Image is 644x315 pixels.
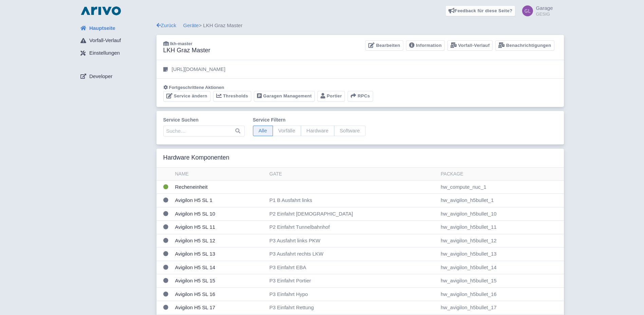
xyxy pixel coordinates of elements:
a: Bearbeiten [365,40,403,51]
th: Package [438,168,564,181]
p: [URL][DOMAIN_NAME] [172,66,225,73]
img: logo [79,5,123,16]
td: P3 Einfahrt EBA [267,261,438,274]
td: hw_avigilon_h5bullet_10 [438,207,564,221]
span: Einstellungen [89,49,120,57]
a: Garage GESIG [518,5,553,16]
a: Developer [75,70,157,83]
td: Avigilon H5 SL 1 [172,194,267,207]
small: GESIG [536,12,553,16]
td: Avigilon H5 SL 17 [172,301,267,315]
td: Avigilon H5 SL 10 [172,207,267,221]
td: P2 Einfahrt Tunnelbahnhof [267,221,438,234]
td: hw_avigilon_h5bullet_11 [438,221,564,234]
span: Garage [536,5,553,11]
span: Vorfälle [273,126,301,136]
a: Vorfall-Verlauf [447,40,493,51]
span: Vorfall-Verlauf [89,37,121,44]
h3: LKH Graz Master [163,47,210,54]
a: Portier [317,91,345,101]
td: P3 Einfahrt Portier [267,274,438,288]
td: Avigilon H5 SL 15 [172,274,267,288]
span: Alle [253,126,273,136]
td: Avigilon H5 SL 13 [172,247,267,261]
td: hw_avigilon_h5bullet_1 [438,194,564,207]
a: Hauptseite [75,22,157,35]
td: P2 Einfahrt [DEMOGRAPHIC_DATA] [267,207,438,221]
div: > LKH Graz Master [157,22,564,30]
span: Hardware [301,126,334,136]
td: P3 Ausfahrt rechts LKW [267,247,438,261]
a: Service ändern [163,91,210,101]
label: Service suchen [163,116,245,124]
th: Gate [267,168,438,181]
td: P3 Ausfahrt links PKW [267,234,438,247]
span: Developer [89,73,112,80]
td: Avigilon H5 SL 16 [172,288,267,301]
th: Name [172,168,267,181]
input: Suche… [163,126,245,136]
td: hw_avigilon_h5bullet_15 [438,274,564,288]
a: Information [406,40,445,51]
a: Garagen Management [254,91,315,101]
td: P3 Einfahrt Hypo [267,288,438,301]
button: RPCs [348,91,373,101]
a: Feedback für diese Seite? [445,5,516,16]
span: Hauptseite [89,24,115,32]
label: Service filtern [253,116,366,124]
td: hw_avigilon_h5bullet_17 [438,301,564,315]
td: hw_avigilon_h5bullet_16 [438,288,564,301]
td: Avigilon H5 SL 11 [172,221,267,234]
h3: Hardware Komponenten [163,154,229,162]
a: Einstellungen [75,47,157,60]
td: Avigilon H5 SL 14 [172,261,267,274]
a: Benachrichtigungen [495,40,554,51]
a: Geräte [183,22,199,28]
span: lkh-master [170,41,192,46]
td: Recheneinheit [172,180,267,194]
td: hw_avigilon_h5bullet_14 [438,261,564,274]
td: Avigilon H5 SL 12 [172,234,267,247]
td: hw_avigilon_h5bullet_13 [438,247,564,261]
td: hw_compute_nuc_1 [438,180,564,194]
span: Fortgeschrittene Aktionen [169,85,224,90]
td: P3 Einfahrt Rettung [267,301,438,315]
td: P1 B Ausfahrt links [267,194,438,207]
a: Thresholds [213,91,251,101]
td: hw_avigilon_h5bullet_12 [438,234,564,247]
a: Vorfall-Verlauf [75,34,157,47]
span: Software [334,126,366,136]
a: Zurück [157,22,177,28]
